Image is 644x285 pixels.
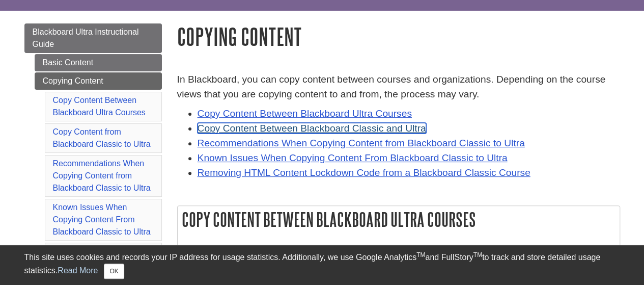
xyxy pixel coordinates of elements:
a: Known Issues When Copying Content From Blackboard Classic to Ultra [53,203,151,236]
a: Copy Content from Blackboard Classic to Ultra [53,127,151,148]
button: Close [104,264,124,279]
h2: Copy Content Between Blackboard Ultra Courses [178,206,620,233]
p: In Blackboard, you can copy content between courses and organizations. Depending on the course vi... [177,72,620,102]
sup: TM [473,251,482,258]
a: Recommendations When Copying Content from Blackboard Classic to Ultra [198,138,525,148]
a: Recommendations When Copying Content from Blackboard Classic to Ultra [53,159,151,192]
a: Blackboard Ultra Instructional Guide [24,23,162,53]
a: Read More [58,266,98,275]
a: Basic Content [35,54,162,71]
span: Blackboard Ultra Instructional Guide [33,28,139,48]
a: Copy Content Between Blackboard Classic and Ultra [198,123,426,134]
a: Copy Content Between Blackboard Ultra Courses [53,96,146,117]
a: Copy Content Between Blackboard Ultra Courses [198,108,412,119]
h1: Copying Content [177,23,620,49]
a: Copying Content [35,72,162,90]
div: This site uses cookies and records your IP address for usage statistics. Additionally, we use Goo... [24,251,620,279]
a: Known Issues When Copying Content From Blackboard Classic to Ultra [198,152,508,163]
p: In Blackboard Ultra, you can copy individual content items or all content items from one Ultra co... [183,244,614,274]
sup: TM [416,251,425,258]
a: Removing HTML Content Lockdown Code from a Blackboard Classic Course [198,167,530,178]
